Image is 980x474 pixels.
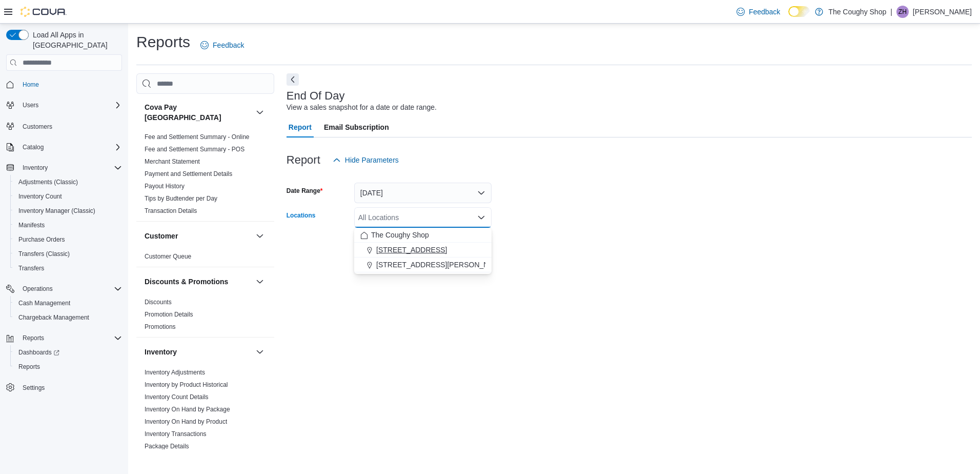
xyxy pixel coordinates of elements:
span: Cash Management [18,299,70,307]
a: Tips by Budtender per Day [145,195,217,202]
span: Purchase Orders [18,235,65,244]
a: Dashboards [10,345,126,360]
a: Cash Management [14,297,74,309]
button: Chargeback Management [10,310,126,325]
a: Inventory On Hand by Product [145,418,227,425]
button: Inventory [254,346,266,358]
button: Cova Pay [GEOGRAPHIC_DATA] [254,106,266,118]
span: Settings [18,381,122,394]
a: Fee and Settlement Summary - POS [145,146,244,153]
button: Next [287,73,299,86]
span: Inventory Manager (Classic) [14,205,122,217]
span: Catalog [23,143,44,151]
a: Fee and Settlement Summary - Online [145,133,250,141]
button: Inventory [2,161,126,175]
a: Customers [18,121,56,133]
a: Inventory Adjustments [145,369,205,376]
span: Transaction Details [145,207,197,215]
span: The Coughy Shop [371,230,429,240]
a: Inventory Manager (Classic) [14,205,99,217]
button: Reports [10,360,126,374]
a: Purchase Orders [14,233,69,246]
button: Transfers [10,261,126,275]
input: Dark Mode [788,6,810,17]
button: Inventory [18,162,52,174]
div: Choose from the following options [354,228,492,272]
button: Catalog [2,140,126,154]
a: Merchant Statement [145,158,200,165]
span: Feedback [213,40,244,50]
button: Discounts & Promotions [145,276,252,287]
span: Reports [18,332,122,344]
button: Close list of options [477,213,485,222]
button: Reports [18,332,48,344]
span: Operations [23,285,53,293]
p: | [890,6,892,18]
span: Adjustments (Classic) [18,178,78,186]
a: Customer Queue [145,253,191,260]
span: Transfers (Classic) [14,248,122,260]
span: Merchant Statement [145,157,200,166]
span: Home [18,78,122,91]
a: Promotion Details [145,311,193,318]
a: Reports [14,361,44,373]
button: Discounts & Promotions [254,275,266,288]
span: Package Details [145,442,189,450]
div: Zach Handzuik [896,6,909,18]
a: Settings [18,382,49,394]
span: Transfers [14,262,122,274]
h3: Report [287,154,320,166]
a: Feedback [732,2,784,22]
h3: Discounts & Promotions [145,276,228,287]
a: Chargeback Management [14,311,93,324]
span: Hide Parameters [345,155,399,165]
button: Customer [254,230,266,242]
nav: Complex example [6,73,122,422]
span: Payout History [145,182,185,190]
button: Manifests [10,218,126,232]
span: Inventory On Hand by Product [145,418,227,426]
img: Cova [21,7,67,17]
button: Customer [145,231,252,241]
span: Inventory Manager (Classic) [18,207,95,215]
a: Promotions [145,323,176,330]
h3: Inventory [145,347,177,357]
span: Tips by Budtender per Day [145,194,217,203]
a: Discounts [145,299,172,306]
span: Discounts [145,298,172,306]
span: Inventory Adjustments [145,368,205,377]
span: Inventory Count Details [145,393,209,401]
button: Reports [2,331,126,345]
span: Email Subscription [324,117,389,137]
span: Transfers [18,264,44,272]
button: [DATE] [354,183,492,203]
span: Chargeback Management [18,313,89,322]
h1: Reports [136,32,190,52]
label: Locations [287,211,316,220]
a: Transaction Details [145,207,197,214]
span: [STREET_ADDRESS] [376,245,447,255]
span: Transfers (Classic) [18,250,70,258]
button: Transfers (Classic) [10,247,126,261]
span: Purchase Orders [14,233,122,246]
span: Fee and Settlement Summary - Online [145,133,250,141]
p: [PERSON_NAME] [913,6,972,18]
span: Reports [18,363,40,371]
h3: Customer [145,231,178,241]
h3: End Of Day [287,90,345,102]
label: Date Range [287,187,323,195]
span: Dashboards [18,348,59,357]
button: Inventory [145,347,252,357]
button: Users [2,98,126,112]
a: Home [18,78,43,91]
span: Users [18,99,122,111]
button: Cash Management [10,296,126,310]
a: Payout History [145,183,185,190]
span: [STREET_ADDRESS][PERSON_NAME] [376,260,506,270]
a: Inventory On Hand by Package [145,406,230,413]
a: Adjustments (Classic) [14,176,82,188]
h3: Cova Pay [GEOGRAPHIC_DATA] [145,102,252,123]
span: Fee and Settlement Summary - POS [145,145,244,153]
div: Customer [136,250,274,267]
